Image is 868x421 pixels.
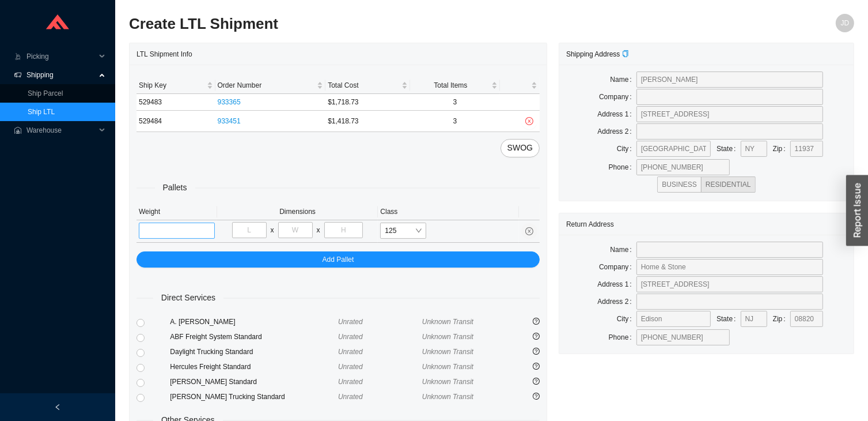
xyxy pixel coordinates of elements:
[137,43,540,65] div: LTL Shipment Info
[170,376,338,388] div: [PERSON_NAME] Standard
[610,72,636,88] label: Name
[533,348,540,355] span: question-circle
[170,316,338,328] div: A. [PERSON_NAME]
[533,333,540,340] span: question-circle
[410,111,500,132] td: 3
[610,242,636,258] label: Name
[410,77,500,94] th: Total Items sortable
[599,89,636,105] label: Company
[26,66,96,84] span: Shipping
[170,331,338,343] div: ABF Freight System Standard
[597,276,636,292] label: Address 1
[706,181,751,189] span: RESIDENTIAL
[137,111,215,132] td: 529484
[385,223,422,238] span: 125
[137,94,215,111] td: 529483
[501,139,540,157] button: SWOG
[137,77,215,94] th: Ship Key sortable
[507,141,533,155] span: SWOG
[271,224,274,236] div: x
[338,363,363,371] span: Unrated
[500,77,540,94] th: undefined sortable
[617,141,636,157] label: City
[622,48,629,60] div: Copy
[622,50,629,57] span: copy
[218,117,241,125] a: 933451
[325,111,410,132] td: $1,418.73
[599,259,636,275] label: Company
[28,108,55,116] a: Ship LTL
[217,204,378,220] th: Dimensions
[422,318,473,326] span: Unknown Transit
[338,348,363,356] span: Unrated
[338,318,363,326] span: Unrated
[170,391,338,403] div: [PERSON_NAME] Trucking Standard
[521,223,537,239] button: close-circle
[422,333,473,341] span: Unknown Transit
[717,311,740,327] label: State
[841,14,850,32] span: JD
[422,363,473,371] span: Unknown Transit
[422,378,473,386] span: Unknown Transit
[338,378,363,386] span: Unrated
[412,80,489,91] span: Total Items
[617,311,636,327] label: City
[533,393,540,400] span: question-circle
[170,346,338,358] div: Daylight Trucking Standard
[717,141,740,157] label: State
[324,222,363,238] input: H
[597,294,636,310] label: Address 2
[317,224,320,236] div: x
[54,404,61,411] span: left
[323,254,354,265] span: Add Pallet
[597,106,636,122] label: Address 1
[533,318,540,325] span: question-circle
[155,181,195,194] span: Pallets
[28,89,63,97] a: Ship Parcel
[26,47,96,66] span: Picking
[410,94,500,111] td: 3
[566,50,629,58] span: Shipping Address
[662,181,697,189] span: BUSINESS
[566,213,847,235] div: Return Address
[170,361,338,373] div: Hercules Freight Standard
[521,117,537,125] span: close-circle
[533,378,540,385] span: question-circle
[521,113,537,129] button: close-circle
[597,123,636,140] label: Address 2
[338,333,363,341] span: Unrated
[609,159,636,175] label: Phone
[139,80,204,91] span: Ship Key
[218,98,241,106] a: 933365
[325,94,410,111] td: $1,718.73
[278,222,313,238] input: W
[378,204,519,220] th: Class
[773,311,790,327] label: Zip
[26,121,96,140] span: Warehouse
[137,251,540,268] button: Add Pallet
[533,363,540,370] span: question-circle
[129,14,673,34] h2: Create LTL Shipment
[609,329,636,345] label: Phone
[137,204,217,220] th: Weight
[215,77,326,94] th: Order Number sortable
[328,80,399,91] span: Total Cost
[773,141,790,157] label: Zip
[338,393,363,401] span: Unrated
[232,222,267,238] input: L
[422,348,473,356] span: Unknown Transit
[218,80,315,91] span: Order Number
[325,77,410,94] th: Total Cost sortable
[153,291,223,305] span: Direct Services
[422,393,473,401] span: Unknown Transit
